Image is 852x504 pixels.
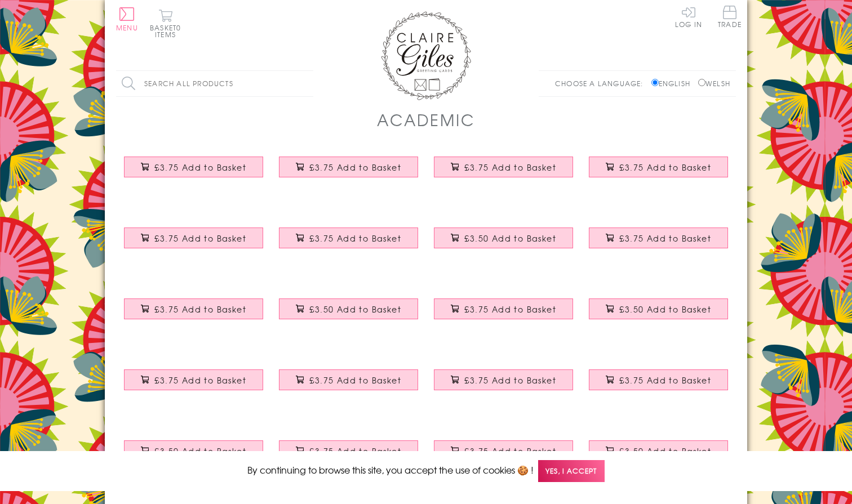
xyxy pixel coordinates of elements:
[426,148,581,197] a: Thank you Teacher Card, School, Embellished with pompoms £3.75 Add to Basket
[271,290,426,338] a: Good Luck on your 1st day of School Card, Pencils, Congratulations £3.50 Add to Basket
[116,71,313,96] input: Search all products
[116,7,138,31] button: Menu
[279,157,419,177] button: £3.75 Add to Basket
[150,9,181,38] button: Basket0 items
[154,304,246,315] span: £3.75 Add to Basket
[619,233,711,244] span: £3.75 Add to Basket
[464,233,556,244] span: £3.50 Add to Basket
[309,374,401,386] span: £3.75 Add to Basket
[434,440,574,461] button: £3.75 Add to Basket
[116,23,138,33] span: Menu
[271,148,426,197] a: Thank You Teacher Card, Medal & Books, Embellished with a colourful tassel £3.75 Add to Basket
[619,162,711,173] span: £3.75 Add to Basket
[464,374,556,386] span: £3.75 Add to Basket
[698,78,730,88] label: Welsh
[589,157,729,177] button: £3.75 Add to Basket
[555,78,649,88] p: Choose a language:
[464,162,556,173] span: £3.75 Add to Basket
[619,445,711,457] span: £3.50 Add to Basket
[434,298,574,319] button: £3.75 Add to Basket
[426,361,581,409] a: Exam Good Luck Card, Stars, Embellished with pompoms £3.75 Add to Basket
[589,298,729,319] button: £3.50 Add to Basket
[309,445,401,457] span: £3.75 Add to Basket
[124,440,264,461] button: £3.50 Add to Basket
[279,228,419,248] button: £3.75 Add to Basket
[377,108,474,131] h1: Academic
[581,219,736,267] a: Congratulations National Exam Results Card, Star, Embellished with pompoms £3.75 Add to Basket
[581,361,736,409] a: A Level Good Luck Card, Dotty Circle, Embellished with pompoms £3.75 Add to Basket
[581,432,736,480] a: Good Luck Card, Crayons, Good Luck on your First Day at School £3.50 Add to Basket
[116,290,271,338] a: Good Luck Card, Pencil case, First Day of School, Embellished with pompoms £3.75 Add to Basket
[279,440,419,461] button: £3.75 Add to Basket
[271,432,426,480] a: Exam Congratulations Card, Star, fantastic results, Embellished with pompoms £3.75 Add to Basket
[271,219,426,267] a: Congratulations and Good Luck Card, Off to Uni, Embellished with pompoms £3.75 Add to Basket
[581,290,736,338] a: Exam Good Luck Card, Pink Stars, Embellished with a padded star £3.50 Add to Basket
[651,78,696,88] label: English
[581,148,736,197] a: Thank you Teaching Assistand Card, School, Embellished with pompoms £3.75 Add to Basket
[651,79,659,86] input: English
[434,157,574,177] button: £3.75 Add to Basket
[154,374,246,386] span: £3.75 Add to Basket
[154,162,246,173] span: £3.75 Add to Basket
[619,304,711,315] span: £3.50 Add to Basket
[124,369,264,390] button: £3.75 Add to Basket
[619,374,711,386] span: £3.75 Add to Basket
[589,369,729,390] button: £3.75 Add to Basket
[116,219,271,267] a: Thank You Teaching Assistant Card, Rosette, Embellished with a colourful tassel £3.75 Add to Basket
[675,6,702,28] a: Log In
[279,369,419,390] button: £3.75 Add to Basket
[698,79,705,86] input: Welsh
[589,440,729,461] button: £3.50 Add to Basket
[718,6,742,28] span: Trade
[464,304,556,315] span: £3.75 Add to Basket
[271,361,426,409] a: Good Luck in Nationals Card, Dots, Embellished with pompoms £3.75 Add to Basket
[309,233,401,244] span: £3.75 Add to Basket
[464,445,556,457] span: £3.75 Add to Basket
[381,11,471,100] img: Claire Giles Greetings Cards
[718,6,742,30] a: Trade
[426,219,581,267] a: Congratulations Card, exam results, Embellished with a padded star £3.50 Add to Basket
[155,23,181,39] span: 0 items
[434,369,574,390] button: £3.75 Add to Basket
[124,157,264,177] button: £3.75 Add to Basket
[124,228,264,248] button: £3.75 Add to Basket
[426,290,581,338] a: Good Luck Exams Card, Rainbow, Embellished with a colourful tassel £3.75 Add to Basket
[154,445,246,457] span: £3.50 Add to Basket
[309,304,401,315] span: £3.50 Add to Basket
[116,361,271,409] a: Good Luck in your Finals Card, Dots, Embellished with pompoms £3.75 Add to Basket
[309,162,401,173] span: £3.75 Add to Basket
[589,228,729,248] button: £3.75 Add to Basket
[154,233,246,244] span: £3.75 Add to Basket
[124,298,264,319] button: £3.75 Add to Basket
[116,148,271,197] a: Thank You Teacher Card, Trophy, Embellished with a colourful tassel £3.75 Add to Basket
[426,432,581,480] a: Exam Congratulations Card, Top Banana, Embellished with a colourful tassel £3.75 Add to Basket
[538,460,605,482] span: Yes, I accept
[302,71,313,96] input: Search
[434,228,574,248] button: £3.50 Add to Basket
[279,298,419,319] button: £3.50 Add to Basket
[116,432,271,480] a: Congratulations Graduation Card, Embellished with a padded star £3.50 Add to Basket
